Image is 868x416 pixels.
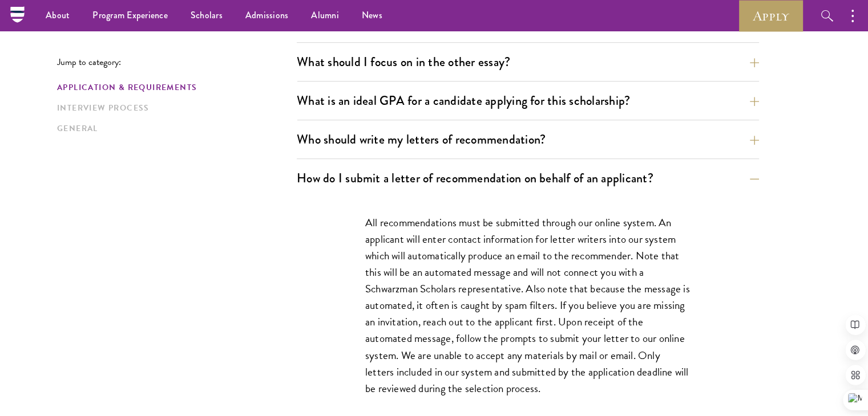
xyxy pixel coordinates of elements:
a: General [57,123,290,134]
p: Jump to category: [57,57,297,67]
button: Who should write my letters of recommendation? [297,127,759,152]
a: Interview Process [57,102,290,114]
p: All recommendations must be submitted through our online system. An applicant will enter contact ... [365,214,691,397]
button: What is an ideal GPA for a candidate applying for this scholarship? [297,88,759,113]
a: Application & Requirements [57,81,290,93]
button: What should I focus on in the other essay? [297,49,759,75]
button: How do I submit a letter of recommendation on behalf of an applicant? [297,165,759,191]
